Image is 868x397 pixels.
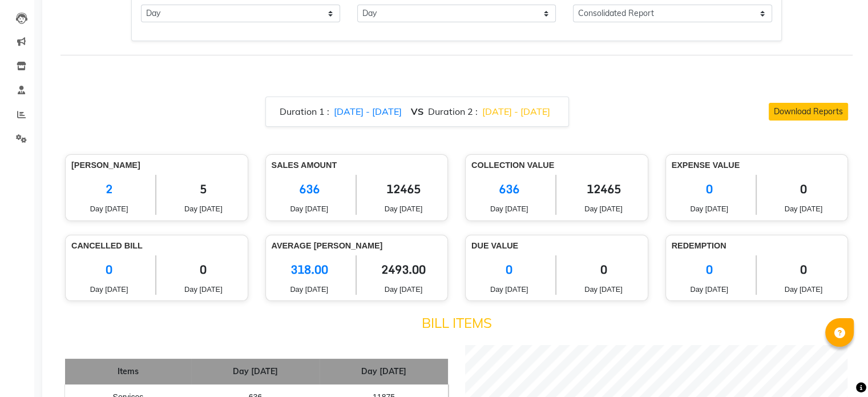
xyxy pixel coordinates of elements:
[71,241,242,251] h6: Cancelled Bill
[71,203,147,214] span: Day [DATE]
[672,255,747,284] span: 0
[565,284,641,295] span: Day [DATE]
[334,106,402,117] span: [DATE] - [DATE]
[471,203,547,214] span: Day [DATE]
[765,284,842,295] span: Day [DATE]
[471,161,642,170] h6: Collection Value
[191,359,320,384] th: Day [DATE]
[272,284,347,295] span: Day [DATE]
[471,241,642,251] h6: Due Value
[672,284,747,295] span: Day [DATE]
[165,175,241,203] span: 5
[672,161,842,170] h6: Expense Value
[365,284,442,295] span: Day [DATE]
[471,175,547,203] span: 636
[272,203,347,214] span: Day [DATE]
[482,106,550,117] span: [DATE] - [DATE]
[672,203,747,214] span: Day [DATE]
[280,106,555,117] h6: Duration 1 : Duration 2 :
[272,241,442,251] h6: Average [PERSON_NAME]
[165,203,241,214] span: Day [DATE]
[672,241,842,251] h6: Redemption
[565,255,641,284] span: 0
[565,175,641,203] span: 12465
[71,161,242,170] h6: [PERSON_NAME]
[65,359,191,384] th: Items
[769,103,848,121] button: Download Reports
[165,284,241,295] span: Day [DATE]
[71,284,147,295] span: Day [DATE]
[272,161,442,170] h6: Sales Amount
[774,106,843,117] span: Download Reports
[765,203,842,214] span: Day [DATE]
[272,175,347,203] span: 636
[765,255,842,284] span: 0
[672,175,747,203] span: 0
[272,255,347,284] span: 318.00
[365,175,442,203] span: 12465
[765,175,842,203] span: 0
[471,284,547,295] span: Day [DATE]
[365,255,442,284] span: 2493.00
[165,255,241,284] span: 0
[471,255,547,284] span: 0
[365,203,442,214] span: Day [DATE]
[565,203,641,214] span: Day [DATE]
[71,175,147,203] span: 2
[71,255,147,284] span: 0
[320,359,448,384] th: Day [DATE]
[65,315,848,331] h4: Bill Items
[411,106,423,117] strong: VS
